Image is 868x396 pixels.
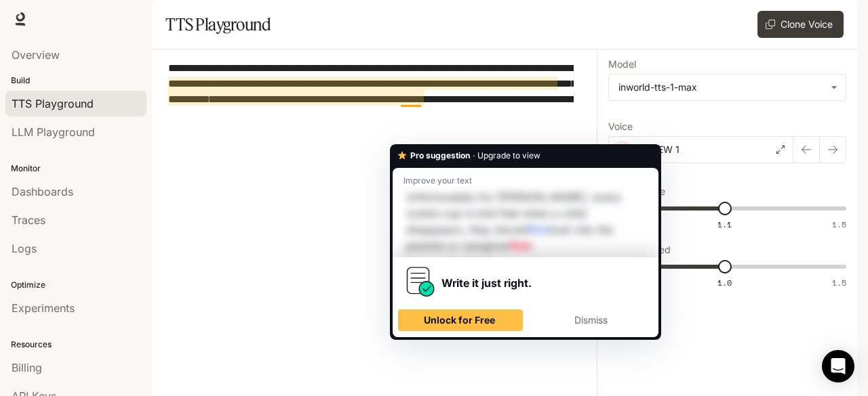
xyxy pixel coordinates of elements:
div: Open Intercom Messenger [822,350,854,382]
span: 1.1 [717,219,732,230]
p: Model [608,60,636,69]
h1: TTS Playground [165,11,271,38]
span: 1.5 [832,219,846,230]
p: JB NEW 1 [636,143,679,156]
button: Clone Voice [757,11,844,38]
div: inworld-tts-1-max [618,81,824,94]
div: inworld-tts-1-max [609,74,846,100]
span: 1.0 [717,277,732,288]
p: Voice [608,122,633,131]
span: 1.5 [832,277,846,288]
